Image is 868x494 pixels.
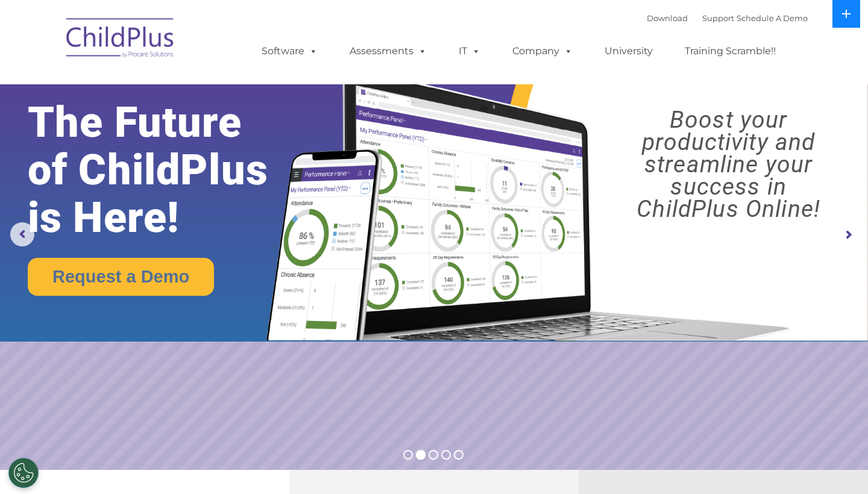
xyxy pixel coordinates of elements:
[702,13,734,23] a: Support
[250,39,330,63] a: Software
[737,13,808,23] a: Schedule A Demo
[168,129,219,138] span: Phone number
[447,39,492,63] a: IT
[338,39,439,63] a: Assessments
[647,13,688,23] a: Download
[673,39,788,63] a: Training Scramble!!
[8,458,39,488] button: Cookies Settings
[593,39,665,63] a: University
[28,99,305,242] rs-layer: The Future of ChildPlus is Here!
[28,258,214,296] a: Request a Demo
[600,109,857,220] rs-layer: Boost your productivity and streamline your success in ChildPlus Online!
[647,13,808,23] font: |
[500,39,585,63] a: Company
[168,80,204,89] span: Last name
[60,10,181,70] img: ChildPlus by Procare Solutions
